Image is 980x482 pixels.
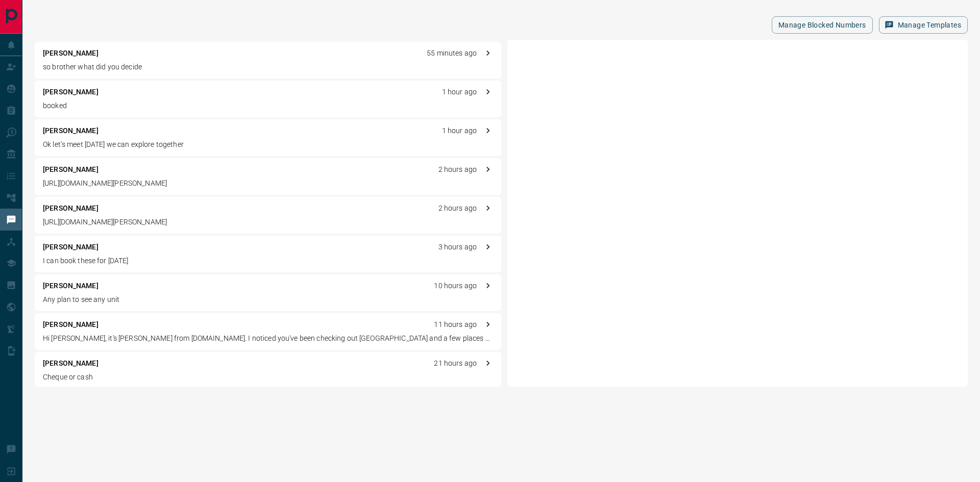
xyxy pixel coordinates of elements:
[879,16,968,34] button: Manage Templates
[43,164,99,175] p: [PERSON_NAME]
[43,125,99,136] p: [PERSON_NAME]
[43,139,493,150] p: Ok let’s meet [DATE] we can explore together
[434,319,477,330] p: 11 hours ago
[442,125,477,136] p: 1 hour ago
[442,87,477,97] p: 1 hour ago
[43,358,99,369] p: [PERSON_NAME]
[43,178,493,189] p: [URL][DOMAIN_NAME][PERSON_NAME]
[43,203,99,214] p: [PERSON_NAME]
[43,87,99,97] p: [PERSON_NAME]
[43,100,493,111] p: booked
[43,256,493,266] p: I can book these for [DATE]
[43,333,493,344] p: Hi [PERSON_NAME], it's [PERSON_NAME] from [DOMAIN_NAME]. I noticed you've been checking out [GEOG...
[43,48,99,59] p: [PERSON_NAME]
[43,319,99,330] p: [PERSON_NAME]
[43,217,493,227] p: [URL][DOMAIN_NAME][PERSON_NAME]
[438,242,477,252] p: 3 hours ago
[438,164,477,175] p: 2 hours ago
[427,48,477,59] p: 55 minutes ago
[434,281,477,291] p: 10 hours ago
[43,294,493,305] p: Any plan to see any unit
[43,62,493,72] p: so brother what did you decide
[43,242,99,252] p: [PERSON_NAME]
[772,16,873,34] button: Manage Blocked Numbers
[43,372,493,383] p: Cheque or cash
[43,281,99,291] p: [PERSON_NAME]
[438,203,477,214] p: 2 hours ago
[434,358,477,369] p: 21 hours ago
